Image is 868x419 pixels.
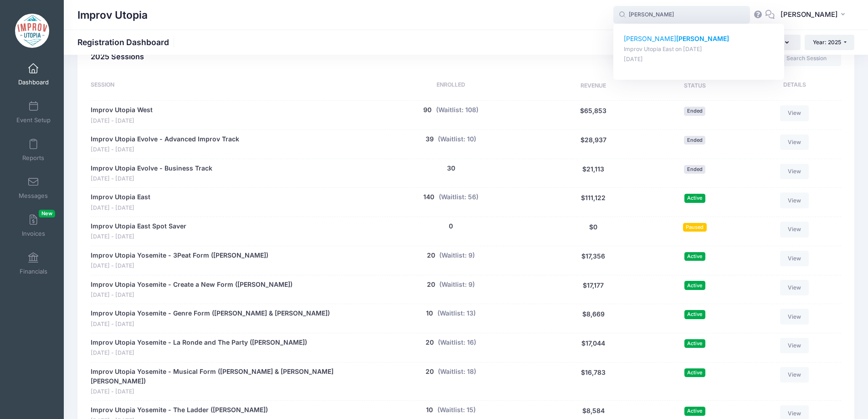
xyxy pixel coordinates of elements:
[91,349,307,357] span: [DATE] - [DATE]
[423,105,431,115] button: 90
[423,192,434,202] button: 140
[91,222,186,231] a: Improv Utopia East Spot Saver
[780,367,809,383] a: View
[773,51,841,66] input: Search Session
[91,309,330,318] a: Improv Utopia Yosemite - Genre Form ([PERSON_NAME] & [PERSON_NAME])
[19,192,48,200] span: Messages
[91,320,330,329] span: [DATE] - [DATE]
[22,154,44,162] span: Reports
[624,34,774,44] p: [PERSON_NAME]
[427,251,435,260] button: 20
[780,251,809,266] a: View
[15,14,49,48] img: Improv Utopia
[805,35,854,50] button: Year: 2025
[684,107,705,115] span: Ended
[684,407,705,415] span: Active
[780,222,809,237] a: View
[437,405,476,415] button: (Waitlist: 15)
[813,39,841,46] span: Year: 2025
[541,105,646,125] div: $65,853
[646,81,744,92] div: Status
[439,280,475,290] button: (Waitlist: 9)
[12,172,55,204] a: Messages
[438,367,476,377] button: (Waitlist: 18)
[91,105,153,115] a: Improv Utopia West
[624,55,774,64] p: [DATE]
[541,192,646,212] div: $111,122
[12,134,55,166] a: Reports
[775,5,854,26] button: [PERSON_NAME]
[541,338,646,357] div: $17,044
[447,164,455,173] button: 30
[624,45,774,54] p: Improv Utopia East on [DATE]
[12,210,55,242] a: InvoicesNew
[91,338,307,347] a: Improv Utopia Yosemite - La Ronde and The Party ([PERSON_NAME])
[781,10,838,20] span: [PERSON_NAME]
[439,192,478,202] button: (Waitlist: 56)
[437,309,476,318] button: (Waitlist: 13)
[541,251,646,270] div: $17,356
[744,81,841,92] div: Details
[613,6,750,24] input: Search by First Name, Last Name, or Email...
[438,134,476,144] button: (Waitlist: 10)
[91,388,356,396] span: [DATE] - [DATE]
[684,368,705,377] span: Active
[426,134,434,144] button: 39
[16,116,51,124] span: Event Setup
[684,310,705,319] span: Active
[361,81,541,92] div: Enrolled
[91,251,268,260] a: Improv Utopia Yosemite - 3Peat Form ([PERSON_NAME])
[436,105,478,115] button: (Waitlist: 108)
[427,280,435,290] button: 20
[684,165,705,174] span: Ended
[541,134,646,154] div: $28,937
[91,291,293,300] span: [DATE] - [DATE]
[39,210,55,217] span: New
[438,338,476,347] button: (Waitlist: 16)
[541,222,646,241] div: $0
[12,96,55,128] a: Event Setup
[20,268,47,275] span: Financials
[426,309,433,318] button: 10
[541,81,646,92] div: Revenue
[780,105,809,121] a: View
[780,164,809,179] a: View
[449,222,453,231] button: 0
[541,164,646,183] div: $21,113
[12,248,55,279] a: Financials
[439,251,475,260] button: (Waitlist: 9)
[91,145,239,154] span: [DATE] - [DATE]
[91,52,144,61] span: 2025 Sessions
[780,280,809,295] a: View
[91,367,356,386] a: Improv Utopia Yosemite - Musical Form ([PERSON_NAME] & [PERSON_NAME] [PERSON_NAME])
[77,5,148,26] h1: Improv Utopia
[91,164,212,173] a: Improv Utopia Evolve - Business Track
[684,194,705,202] span: Active
[780,309,809,324] a: View
[91,280,293,290] a: Improv Utopia Yosemite - Create a New Form ([PERSON_NAME])
[12,58,55,90] a: Dashboard
[780,134,809,150] a: View
[77,37,177,47] h1: Registration Dashboard
[780,192,809,208] a: View
[91,192,150,202] a: Improv Utopia East
[684,339,705,348] span: Active
[91,81,361,92] div: Session
[91,405,268,415] a: Improv Utopia Yosemite - The Ladder ([PERSON_NAME])
[541,280,646,300] div: $17,177
[541,367,646,396] div: $16,783
[684,281,705,290] span: Active
[684,252,705,261] span: Active
[676,35,729,42] strong: [PERSON_NAME]
[18,78,49,86] span: Dashboard
[541,309,646,328] div: $8,669
[91,134,239,144] a: Improv Utopia Evolve - Advanced Improv Track
[426,367,434,377] button: 20
[426,338,434,347] button: 20
[684,136,705,145] span: Ended
[426,405,433,415] button: 10
[91,233,186,241] span: [DATE] - [DATE]
[780,338,809,353] a: View
[91,175,212,183] span: [DATE] - [DATE]
[683,223,707,232] span: Paused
